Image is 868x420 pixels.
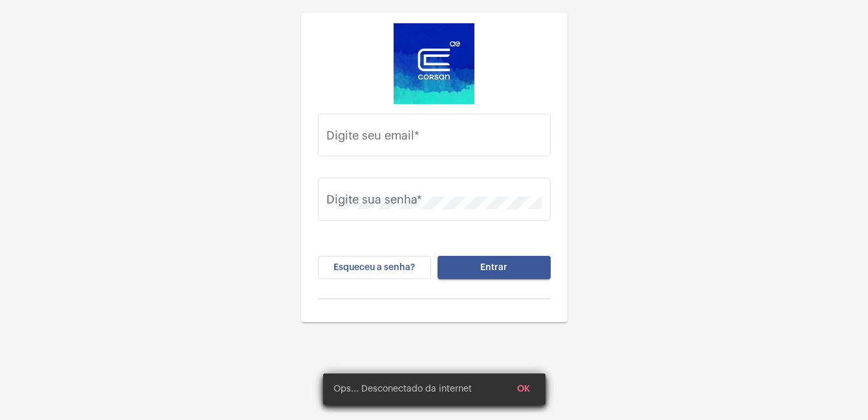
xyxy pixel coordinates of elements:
[326,132,542,145] input: Digite seu email
[333,263,415,272] span: Esqueceu a senha?
[517,384,530,394] span: OK
[480,263,507,272] span: Entrar
[438,256,551,279] button: Entrar
[318,256,431,279] button: Esqueceu a senha?
[333,383,472,395] span: Ops... Desconectado da internet
[394,23,474,104] img: d4669ae0-8c07-2337-4f67-34b0df7f5ae4.jpeg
